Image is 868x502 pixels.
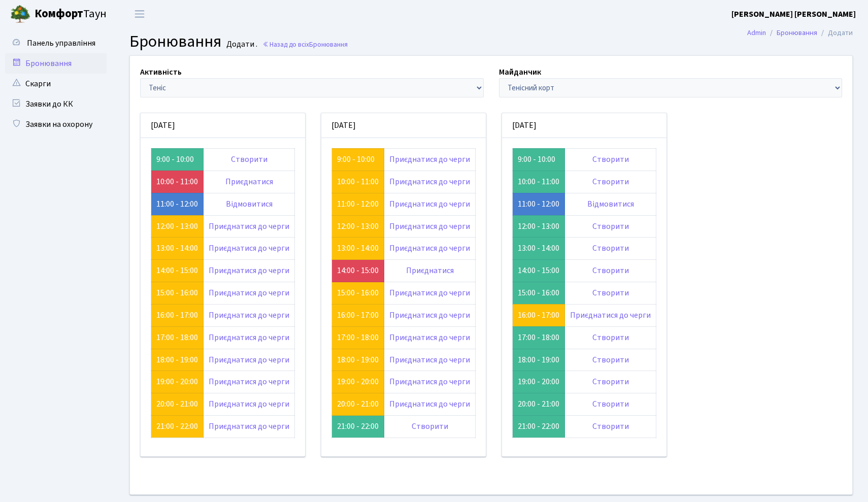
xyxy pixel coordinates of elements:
td: 21:00 - 22:00 [513,416,565,438]
a: 11:00 - 12:00 [337,198,379,210]
a: 16:00 - 17:00 [156,310,198,321]
td: 18:00 - 19:00 [513,349,565,371]
a: Приєднатися до черги [389,176,470,187]
a: Приєднатися [406,265,454,276]
a: 10:00 - 11:00 [156,176,198,187]
a: Панель управління [5,33,107,53]
a: Приєднатися до черги [389,198,470,210]
a: Бронювання [5,53,107,74]
span: Бронювання [129,30,221,53]
div: [DATE] [502,113,666,138]
a: 11:00 - 12:00 [518,198,559,210]
a: Створити [592,287,629,298]
a: 15:00 - 16:00 [156,287,198,298]
nav: breadcrumb [732,22,868,44]
a: Приєднатися до черги [209,421,289,432]
a: Створити [592,176,629,187]
div: [DATE] [321,113,486,138]
a: Приєднатися до черги [389,221,470,232]
a: 9:00 - 10:00 [337,154,375,165]
a: 20:00 - 21:00 [156,398,198,410]
a: Приєднатися до черги [389,354,470,365]
a: Приєднатися до черги [209,398,289,410]
a: Приєднатися до черги [209,332,289,343]
a: Приєднатися до черги [209,376,289,387]
a: Створити [592,354,629,365]
td: 12:00 - 13:00 [513,215,565,238]
a: Приєднатися до черги [209,265,289,276]
a: Приєднатися до черги [209,243,289,254]
a: 14:00 - 15:00 [156,265,198,276]
a: 15:00 - 16:00 [337,287,379,298]
a: Назад до всіхБронювання [262,40,348,49]
a: 13:00 - 14:00 [156,243,198,254]
a: Приєднатися до черги [389,310,470,321]
a: Створити [592,265,629,276]
a: Приєднатися до черги [389,332,470,343]
td: 15:00 - 16:00 [513,282,565,305]
b: Комфорт [35,6,83,22]
a: 10:00 - 11:00 [337,176,379,187]
small: Додати . [224,40,257,49]
span: Панель управління [27,38,95,49]
a: 16:00 - 17:00 [518,310,559,321]
a: Приєднатися до черги [389,398,470,410]
a: Приєднатися до черги [209,287,289,298]
a: Заявки до КК [5,94,107,114]
a: Створити [592,154,629,165]
td: 19:00 - 20:00 [513,371,565,393]
li: Додати [817,27,853,39]
a: Створити [592,243,629,254]
a: Створити [592,421,629,432]
a: Приєднатися до черги [389,243,470,254]
td: 9:00 - 10:00 [513,148,565,171]
a: Приєднатися до черги [389,154,470,165]
a: Приєднатися до черги [209,354,289,365]
a: 19:00 - 20:00 [337,376,379,387]
a: Бронювання [777,27,817,38]
a: Приєднатися до черги [389,376,470,387]
label: Майданчик [499,66,541,78]
a: 13:00 - 14:00 [337,243,379,254]
a: 17:00 - 18:00 [156,332,198,343]
td: 21:00 - 22:00 [332,416,384,438]
img: logo.png [10,4,30,24]
b: [PERSON_NAME] [PERSON_NAME] [731,9,856,20]
a: Приєднатися до черги [389,287,470,298]
a: 20:00 - 21:00 [337,398,379,410]
a: Приєднатися до черги [209,310,289,321]
a: Заявки на охорону [5,114,107,135]
a: Створити [231,154,268,165]
a: Відмовитися [587,198,634,210]
a: 12:00 - 13:00 [156,221,198,232]
a: Admin [747,27,766,38]
a: [PERSON_NAME] [PERSON_NAME] [731,8,856,20]
a: Приєднатися до черги [209,221,289,232]
a: Створити [592,398,629,410]
td: 9:00 - 10:00 [151,148,204,171]
a: Приєднатися до черги [570,310,651,321]
td: 17:00 - 18:00 [513,326,565,349]
td: 13:00 - 14:00 [513,238,565,260]
a: 12:00 - 13:00 [337,221,379,232]
span: Бронювання [309,40,348,49]
a: Створити [592,376,629,387]
div: [DATE] [141,113,305,138]
a: 11:00 - 12:00 [156,198,198,210]
a: Створити [412,421,448,432]
a: 14:00 - 15:00 [337,265,379,276]
a: Створити [592,332,629,343]
a: 21:00 - 22:00 [156,421,198,432]
td: 14:00 - 15:00 [513,260,565,282]
a: 17:00 - 18:00 [337,332,379,343]
a: Скарги [5,74,107,94]
a: 16:00 - 17:00 [337,310,379,321]
a: 19:00 - 20:00 [156,376,198,387]
a: Відмовитися [226,198,273,210]
td: 20:00 - 21:00 [513,393,565,416]
label: Активність [140,66,182,78]
td: 10:00 - 11:00 [513,171,565,193]
a: 18:00 - 19:00 [337,354,379,365]
span: Таун [35,6,107,23]
a: Створити [592,221,629,232]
